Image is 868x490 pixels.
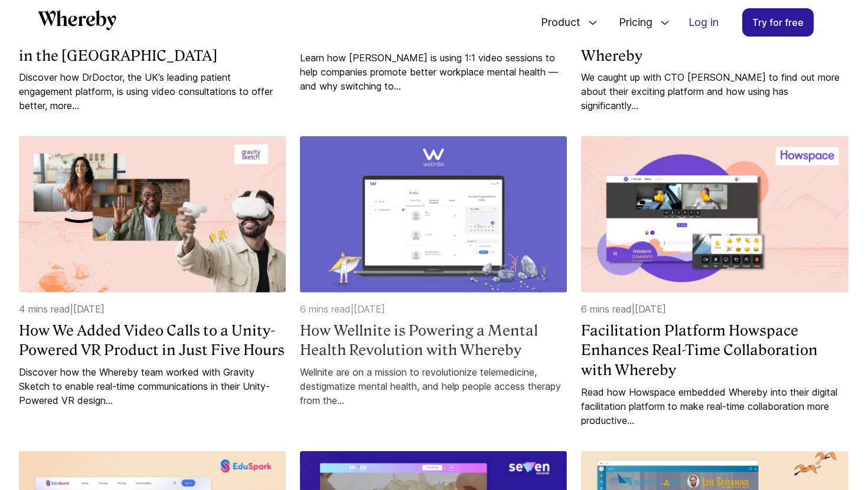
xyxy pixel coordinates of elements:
span: Pricing [607,3,655,42]
a: Discover how the Whereby team worked with Gravity Sketch to enable real-time communications in th... [19,365,286,407]
a: Read how Howspace embedded Whereby into their digital facilitation platform to make real-time col... [581,385,848,427]
a: We caught up with CTO [PERSON_NAME] to find out more about their exciting platform and how using ... [581,70,848,113]
a: Log in [679,9,728,36]
a: Wellnite are on a mission to revolutionize telemedicine, destigmatize mental health, and help peo... [300,365,567,407]
a: Discover how DrDoctor, the UK’s leading patient engagement platform, is using video consultations... [19,70,286,113]
a: Learn how [PERSON_NAME] is using 1:1 video sessions to help companies promote better workplace me... [300,51,567,93]
p: 6 mins read | [DATE] [581,302,848,316]
a: Whereby [38,10,116,34]
a: Facilitation Platform Howspace Enhances Real-Time Collaboration with Whereby [581,321,848,380]
a: How We Added Video Calls to a Unity-Powered VR Product in Just Five Hours [19,321,286,360]
span: Product [529,3,583,42]
p: 4 mins read | [DATE] [19,302,286,316]
a: Try for free [742,8,814,37]
p: 6 mins read | [DATE] [300,302,567,316]
a: How Wellnite is Powering a Mental Health Revolution with Whereby [300,321,567,360]
svg: Whereby [38,10,116,30]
